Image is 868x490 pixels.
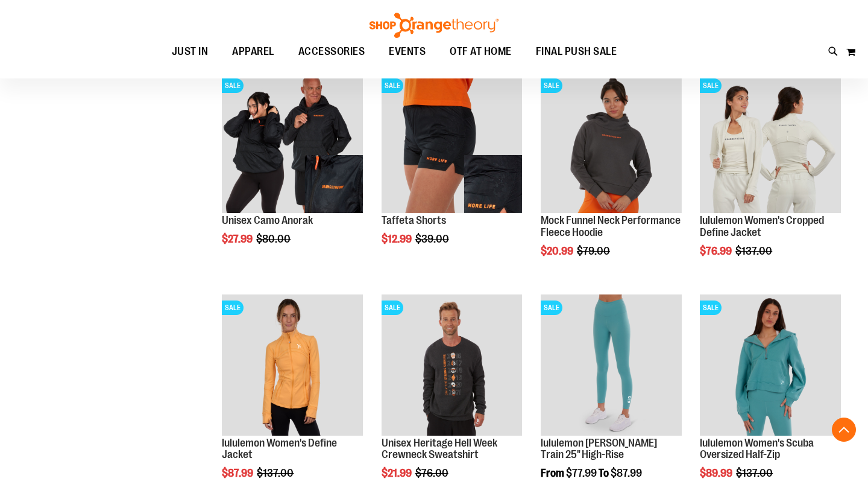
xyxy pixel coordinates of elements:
[450,38,512,65] span: OTF AT HOME
[415,467,450,479] span: $76.00
[382,467,414,479] span: $21.99
[541,301,562,315] span: SALE
[599,467,609,479] span: To
[541,437,657,461] a: lululemon [PERSON_NAME] Train 25" High-Rise
[382,294,523,436] img: Product image for Unisex Heritage Hell Week Crewneck Sweatshirt
[611,467,642,479] span: $87.99
[536,38,617,65] span: FINAL PUSH SALE
[256,233,292,245] span: $80.00
[541,214,681,238] a: Mock Funnel Neck Performance Fleece Hoodie
[535,66,688,288] div: product
[222,78,244,93] span: SALE
[220,38,286,65] a: APPAREL
[736,467,775,479] span: $137.00
[222,467,255,479] span: $87.99
[694,66,847,288] div: product
[377,38,438,66] a: EVENTS
[222,72,363,214] img: Product image for Unisex Camo Anorak
[700,437,814,461] a: lululemon Women's Scuba Oversized Half-Zip
[257,467,295,479] span: $137.00
[232,38,274,65] span: APPAREL
[541,294,682,437] a: Product image for lululemon Womens Wunder Train High-Rise Tight 25inSALE
[524,38,629,66] a: FINAL PUSH SALE
[541,245,575,257] span: $20.99
[222,294,363,437] a: Product image for lululemon Define JacketSALE
[160,38,221,66] a: JUST IN
[541,78,562,93] span: SALE
[222,72,363,215] a: Product image for Unisex Camo AnorakSALE
[700,72,841,214] img: Product image for lululemon Define Jacket Cropped
[389,38,426,65] span: EVENTS
[298,38,365,65] span: ACCESSORIES
[216,66,369,276] div: product
[382,72,523,215] a: Product image for Camo Tafetta ShortsSALE
[700,467,734,479] span: $89.99
[700,301,722,315] span: SALE
[700,245,734,257] span: $76.99
[541,72,682,214] img: Product image for Mock Funnel Neck Performance Fleece Hoodie
[382,72,523,214] img: Product image for Camo Tafetta Shorts
[222,233,254,245] span: $27.99
[700,78,722,93] span: SALE
[700,294,841,436] img: Product image for lululemon Womens Scuba Oversized Half Zip
[541,72,682,215] a: Product image for Mock Funnel Neck Performance Fleece HoodieSALE
[376,66,529,276] div: product
[382,78,403,93] span: SALE
[700,294,841,437] a: Product image for lululemon Womens Scuba Oversized Half ZipSALE
[222,294,363,436] img: Product image for lululemon Define Jacket
[222,437,337,461] a: lululemon Women's Define Jacket
[382,301,403,315] span: SALE
[566,467,597,479] span: $77.99
[700,214,824,238] a: lululemon Women's Cropped Define Jacket
[832,418,856,442] button: Back To Top
[541,467,564,479] span: From
[415,233,451,245] span: $39.00
[735,245,774,257] span: $137.00
[382,233,414,245] span: $12.99
[541,294,682,436] img: Product image for lululemon Womens Wunder Train High-Rise Tight 25in
[382,294,523,437] a: Product image for Unisex Heritage Hell Week Crewneck SweatshirtSALE
[368,13,500,38] img: Shop Orangetheory
[382,214,446,226] a: Taffeta Shorts
[438,38,524,66] a: OTF AT HOME
[222,214,313,226] a: Unisex Camo Anorak
[286,38,377,66] a: ACCESSORIES
[700,72,841,215] a: Product image for lululemon Define Jacket CroppedSALE
[222,301,244,315] span: SALE
[382,437,497,461] a: Unisex Heritage Hell Week Crewneck Sweatshirt
[172,38,209,65] span: JUST IN
[577,245,612,257] span: $79.00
